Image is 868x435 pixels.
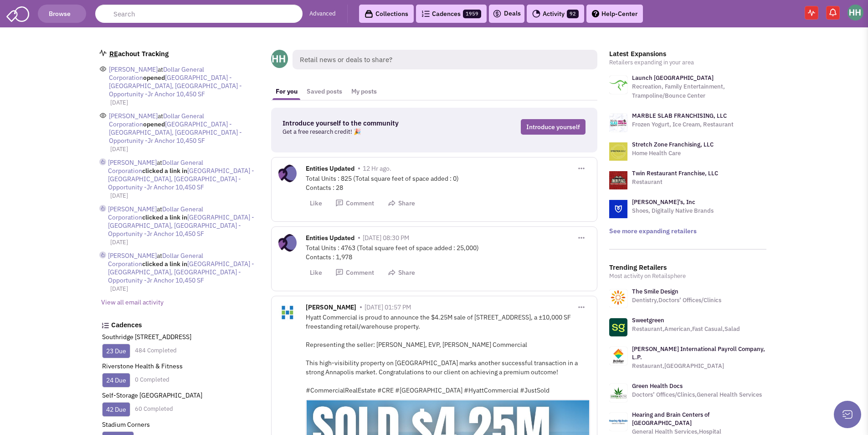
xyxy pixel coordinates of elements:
p: Restaurant [632,178,718,187]
span: [GEOGRAPHIC_DATA] - [GEOGRAPHIC_DATA], [GEOGRAPHIC_DATA] -Opportunity -Jr Anchor 10,450 SF [108,260,254,284]
p: [DATE] [110,98,259,107]
a: Launch [GEOGRAPHIC_DATA] [632,74,714,82]
span: Retail news or deals to share? [293,50,597,69]
p: Restaurant,American,Fast Casual,Salad [632,325,740,334]
a: Help-Center [586,5,643,23]
img: www.sweetgreen.com [609,318,627,336]
span: Like [314,268,327,277]
span: Dollar General Corporation [108,158,203,175]
span: opened [143,120,165,128]
img: icons_eye-open.png [99,65,107,73]
span: Like [314,199,327,207]
span: opened [143,73,165,82]
span: Dollar General Corporation [108,252,203,268]
span: [PERSON_NAME] [109,112,158,120]
p: Home Health Care [632,149,714,158]
a: My posts [347,83,381,100]
span: Entities Updated [306,164,354,175]
a: Twin Restaurant Franchise, LLC [632,169,718,177]
p: Shoes, Digitally Native Brands [632,206,714,215]
a: Hearing and Brain Centers of [GEOGRAPHIC_DATA] [632,411,709,427]
div: at [109,112,259,145]
span: [GEOGRAPHIC_DATA] - [GEOGRAPHIC_DATA], [GEOGRAPHIC_DATA] -Opportunity -Jr Anchor 10,450 SF [108,213,254,238]
img: logo [609,200,627,218]
a: Deals [493,8,521,19]
span: [DATE] 01:57 PM [365,303,411,311]
span: [GEOGRAPHIC_DATA] - [GEOGRAPHIC_DATA], [GEOGRAPHIC_DATA] -Opportunity -Jr Anchor 10,450 SF [109,73,242,98]
input: Search [95,5,303,23]
a: Advanced [309,10,336,18]
span: Entities Updated [306,234,354,244]
a: Sweetgreen [632,316,664,324]
a: 60 Completed [135,405,173,413]
img: help.png [592,10,599,17]
a: MARBLE SLAB FRANCHISING, LLC [632,112,727,120]
div: Hyatt Commercial is proud to announce the $4.25M sale of [STREET_ADDRESS], a ±10,000 SF freestand... [306,313,590,395]
a: Southridge [STREET_ADDRESS] [102,333,191,341]
p: Restaurant,[GEOGRAPHIC_DATA] [632,362,766,371]
img: logo [609,142,627,161]
a: 24 Due [106,376,126,384]
img: notification-email-click.png [99,158,106,165]
h3: Cadences [111,321,259,329]
a: Cadences1959 [416,5,487,23]
span: [PERSON_NAME] [108,158,157,167]
p: Doctors’ Offices/Clinics,General Health Services [632,390,762,399]
h3: Latest Expansions [609,50,766,58]
div: Total Units : 4763 (Total square feet of space added : 25,000) Contacts : 1,978 [306,243,590,262]
a: 484 Completed [135,346,177,354]
a: See more expanding retailers [609,227,697,235]
span: [GEOGRAPHIC_DATA] - [GEOGRAPHIC_DATA], [GEOGRAPHIC_DATA] -Opportunity -Jr Anchor 10,450 SF [109,120,242,145]
a: Activity92 [527,5,584,23]
div: at [109,65,259,98]
a: Stretch Zone Franchising, LLC [632,141,714,148]
img: icon-collection-lavender-black.svg [365,10,373,18]
a: Saved posts [302,83,347,100]
a: Stadium Corners [102,420,150,429]
a: Green Health Docs [632,382,683,390]
span: Browse [47,10,77,18]
img: home_email.png [99,50,107,56]
p: Dentistry,Doctors’ Offices/Clinics [632,296,721,305]
img: notification-email-click.png [99,252,106,258]
img: icon-deals.svg [493,8,502,19]
span: clicked a link in [142,260,187,268]
button: Comment [340,199,379,208]
div: at [108,252,259,284]
img: SmartAdmin [6,5,29,22]
span: 92 [567,10,579,18]
p: Retailers expanding in your area [609,58,766,67]
span: [PERSON_NAME] [306,303,356,314]
span: 12 Hr ago. [363,164,391,173]
div: at [108,158,259,191]
a: [PERSON_NAME]'s, Inc [632,198,695,206]
p: Recreation, Family Entertainment, Trampoline/Bounce Center [632,82,766,100]
a: Introduce yourself [521,119,586,135]
a: 0 Completed [135,376,169,383]
a: For you [271,83,302,100]
span: [DATE] 08:30 PM [363,234,409,242]
span: [PERSON_NAME] [109,65,158,73]
h3: Introduce yourself to the community [282,119,455,127]
button: Like [306,199,327,208]
button: Share [392,199,420,208]
a: 23 Due [106,347,126,355]
p: Most activity on Retailsphere [609,272,766,281]
img: Cadences_logo.png [102,323,109,328]
a: The Smile Design [632,288,678,295]
span: Dollar General Corporation [109,65,204,82]
span: [PERSON_NAME] [108,205,157,213]
img: logo [609,171,627,189]
h3: Trending Retailers [609,263,766,272]
span: [GEOGRAPHIC_DATA] - [GEOGRAPHIC_DATA], [GEOGRAPHIC_DATA] -Opportunity -Jr Anchor 10,450 SF [108,167,254,191]
span: 1959 [463,10,481,18]
a: 42 Due [106,405,126,414]
a: REachout Tracking [109,49,169,58]
button: Browse [38,5,86,23]
span: clicked a link in [142,213,187,221]
a: Riverstone Health & Fitness [102,362,183,370]
button: Like [306,268,327,277]
p: [DATE] [110,191,259,200]
span: RE [109,49,118,58]
button: Comment [340,268,379,277]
